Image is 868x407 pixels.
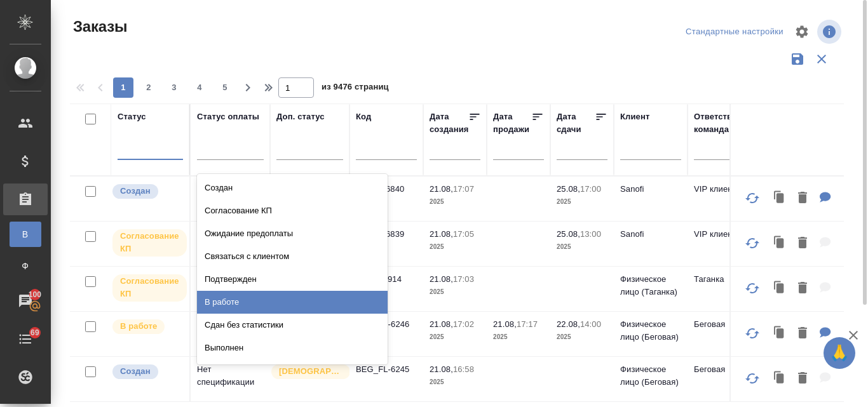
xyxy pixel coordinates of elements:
td: VIP клиенты [688,177,761,221]
span: из 9476 страниц [322,79,389,98]
button: Обновить [737,318,768,349]
div: Дата создания [430,110,468,136]
button: Обновить [737,273,768,304]
p: 25.08, [557,229,580,239]
p: 17:02 [453,319,474,329]
a: Ф [10,253,41,279]
button: Обновить [737,228,768,258]
span: 100 [21,288,50,301]
button: 2 [139,77,159,98]
div: Сдан без статистики [197,314,388,337]
p: Физическое лицо (Беговая) [620,318,681,344]
p: 21.08, [493,319,517,329]
p: BEG_FL-6245 [356,363,417,376]
a: 69 [3,323,48,355]
span: 3 [164,81,184,94]
p: [DEMOGRAPHIC_DATA] [279,365,342,378]
td: Беговая [688,357,761,401]
p: В работе [120,320,157,333]
p: 17:05 [453,229,474,239]
td: Нет спецификации [191,177,270,221]
span: Ф [16,260,35,272]
div: Выполнен [197,337,388,359]
p: 2025 [430,241,480,253]
div: split button [682,22,787,42]
button: Удалить [792,276,813,302]
p: 21.08, [430,364,453,374]
div: Выставляется автоматически для первых 3 заказов нового контактного лица. Особое внимание [270,363,343,380]
p: 13:00 [580,229,601,239]
p: 2025 [430,196,480,208]
button: Клонировать [768,185,792,211]
p: 2025 [430,331,480,344]
span: Посмотреть информацию [817,20,844,44]
td: VIP клиенты [688,222,761,266]
span: 2 [139,81,159,94]
td: Оплачен [191,312,270,356]
td: Таганка [688,267,761,311]
p: 2025 [493,331,544,344]
td: Нет спецификации [191,357,270,401]
p: Sanofi [620,228,681,241]
p: Физическое лицо (Таганка) [620,273,681,298]
span: Заказы [70,17,127,37]
span: 🙏 [829,340,850,366]
button: 5 [215,77,235,98]
div: Ожидание предоплаты [197,222,388,245]
p: Создан [120,185,151,197]
div: Доп. статус [276,110,325,123]
button: Обновить [737,183,768,213]
div: Ответственная команда [694,110,757,136]
button: Удалить [792,366,813,392]
a: В [10,222,41,247]
p: 22.08, [557,319,580,329]
p: 17:07 [453,184,474,194]
p: 17:00 [580,184,601,194]
div: Дата сдачи [557,110,595,136]
div: Согласование КП [197,199,388,222]
span: 69 [23,326,47,339]
div: В работе [197,291,388,314]
div: Выставляется автоматически при создании заказа [111,183,183,200]
button: Клонировать [768,366,792,392]
p: 21.08, [430,319,453,329]
p: 17:03 [453,274,474,284]
p: 16:58 [453,364,474,374]
button: 3 [164,77,184,98]
p: 21.08, [430,229,453,239]
div: Создан [197,177,388,199]
td: Нет спецификации [191,267,270,311]
button: Удалить [792,230,813,257]
button: Сохранить фильтры [785,47,810,71]
p: 2025 [557,241,607,253]
p: Sanofi [620,183,681,196]
div: Выставляет ПМ после принятия заказа от КМа [111,318,183,335]
div: Дата продажи [493,110,531,136]
p: Создан [120,365,151,378]
button: Обновить [737,363,768,394]
p: Согласование КП [120,275,179,300]
span: 4 [189,81,210,94]
p: 17:17 [517,319,538,329]
div: Завершен [197,359,388,382]
div: Связаться с клиентом [197,245,388,268]
p: 21.08, [430,184,453,194]
td: Нет спецификации [191,222,270,266]
p: 2025 [557,331,607,344]
div: Статус [118,110,146,123]
button: Сбросить фильтры [810,47,834,71]
span: Настроить таблицу [787,17,817,47]
button: 4 [189,77,210,98]
p: 25.08, [557,184,580,194]
button: Клонировать [768,321,792,347]
div: Подтвержден [197,268,388,291]
div: Статус оплаты [197,110,259,123]
div: Код [356,110,371,123]
button: 🙏 [824,337,855,369]
td: Беговая [688,312,761,356]
button: Клонировать [768,276,792,302]
div: Выставляется автоматически при создании заказа [111,363,183,380]
span: 5 [215,81,235,94]
button: Удалить [792,185,813,211]
p: 14:00 [580,319,601,329]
